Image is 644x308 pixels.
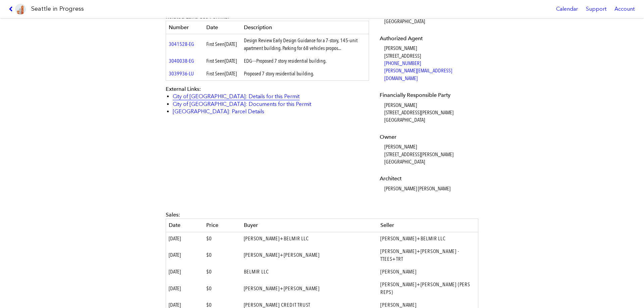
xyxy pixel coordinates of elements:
[384,102,477,124] dd: [PERSON_NAME] [STREET_ADDRESS][PERSON_NAME] [GEOGRAPHIC_DATA]
[173,93,300,100] a: City of [GEOGRAPHIC_DATA]: Details for this Permit
[173,101,311,107] a: City of [GEOGRAPHIC_DATA]: Documents for this Permit
[204,278,241,299] td: $0
[166,219,204,232] th: Date
[169,41,194,47] a: 3041528-EG
[166,21,204,34] th: Number
[173,108,264,115] a: [GEOGRAPHIC_DATA]: Parcel Details
[204,232,241,245] td: $0
[380,91,477,99] dt: Financially Responsible Party
[378,278,478,299] td: [PERSON_NAME]+[PERSON_NAME] (PERS REPS)
[384,67,452,81] a: [PERSON_NAME][EMAIL_ADDRESS][DOMAIN_NAME]
[169,70,194,77] a: 3039936-LU
[169,268,181,275] span: [DATE]
[378,265,478,278] td: [PERSON_NAME]
[204,21,241,34] th: Date
[241,245,378,265] td: [PERSON_NAME]+[PERSON_NAME]
[384,60,421,66] a: [PHONE_NUMBER]
[225,41,237,47] span: [DATE]
[204,219,241,232] th: Price
[241,55,369,67] td: EDG---Proposed 7 story residential building.
[169,235,181,242] span: [DATE]
[204,67,241,80] td: First Seen
[204,245,241,265] td: $0
[204,34,241,55] td: First Seen
[384,45,477,82] dd: [PERSON_NAME] [STREET_ADDRESS]
[204,55,241,67] td: First Seen
[169,58,194,64] a: 3040038-EG
[380,35,477,42] dt: Authorized Agent
[378,219,478,232] th: Seller
[166,86,201,92] span: External Links:
[380,133,477,141] dt: Owner
[241,67,369,80] td: Proposed 7 story residential building.
[225,58,237,64] span: [DATE]
[241,219,378,232] th: Buyer
[378,232,478,245] td: [PERSON_NAME]+BELMIR LLC
[241,265,378,278] td: BELMIR LLC
[225,70,237,77] span: [DATE]
[384,185,477,192] dd: [PERSON_NAME] [PERSON_NAME]
[204,265,241,278] td: $0
[241,278,378,299] td: [PERSON_NAME]+[PERSON_NAME]
[166,211,478,219] div: Sales:
[31,5,84,13] h1: Seattle in Progress
[380,175,477,182] dt: Architect
[15,4,26,14] img: favicon-96x96.png
[241,34,369,55] td: Design Review Early Design Guidance for a 7-story, 145-unit apartment building. Parking for 68 ve...
[169,285,181,292] span: [DATE]
[241,21,369,34] th: Description
[169,302,181,308] span: [DATE]
[169,252,181,258] span: [DATE]
[241,232,378,245] td: [PERSON_NAME]+BELMIR LLC
[378,245,478,265] td: [PERSON_NAME]+[PERSON_NAME] -TTEES+TRT
[384,143,477,166] dd: [PERSON_NAME] [STREET_ADDRESS][PERSON_NAME] [GEOGRAPHIC_DATA]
